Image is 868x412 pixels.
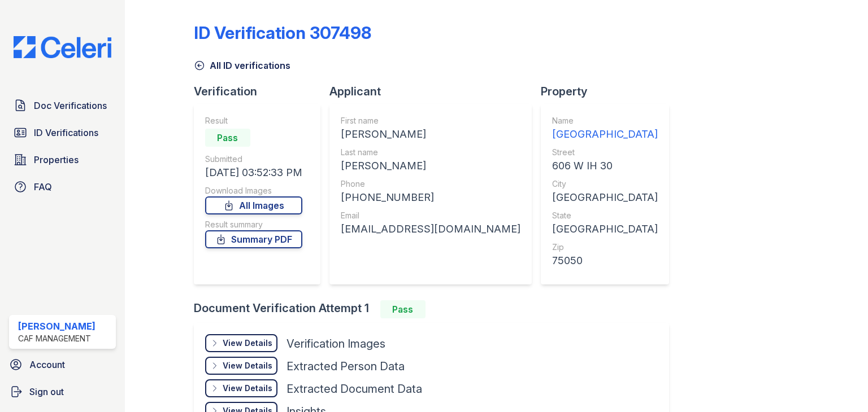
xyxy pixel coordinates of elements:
span: Doc Verifications [34,99,107,112]
div: First name [341,115,520,126]
div: Street [552,147,658,158]
div: [PERSON_NAME] [18,319,96,333]
div: Verification [194,84,329,99]
div: Zip [552,242,658,253]
a: Name [GEOGRAPHIC_DATA] [552,115,658,142]
div: [DATE] 03:52:33 PM [205,165,302,181]
div: State [552,210,658,221]
img: CE_Logo_Blue-a8612792a0a2168367f1c8372b55b34899dd931a85d93a1a3d3e32e68fde9ad4.png [5,36,120,58]
a: All Images [205,196,302,214]
div: [PERSON_NAME] [341,158,520,174]
div: [PERSON_NAME] [341,126,520,142]
div: 606 W IH 30 [552,158,658,174]
div: Submitted [205,154,302,165]
div: Extracted Document Data [287,381,422,397]
div: Document Verification Attempt 1 [194,300,678,318]
div: Last name [341,147,520,158]
a: Account [5,353,120,376]
div: ID Verification 307498 [194,23,371,43]
div: Name [552,115,658,126]
span: FAQ [34,180,52,194]
a: Summary PDF [205,230,302,248]
div: Pass [380,300,426,318]
div: View Details [223,383,272,394]
span: Properties [34,153,79,166]
div: [GEOGRAPHIC_DATA] [552,221,658,237]
div: CAF Management [18,333,96,344]
div: Email [341,210,520,221]
div: Applicant [329,84,541,99]
a: Sign out [5,380,120,403]
div: View Details [223,360,272,371]
span: ID Verifications [34,126,98,139]
iframe: chat widget [821,367,857,401]
div: Download Images [205,185,302,196]
div: [GEOGRAPHIC_DATA] [552,190,658,205]
div: [EMAIL_ADDRESS][DOMAIN_NAME] [341,221,520,237]
a: Doc Verifications [9,94,116,117]
a: All ID verifications [194,59,290,72]
div: Extracted Person Data [287,358,405,374]
a: ID Verifications [9,121,116,144]
div: View Details [223,338,272,349]
span: Sign out [29,385,64,398]
div: 75050 [552,253,658,269]
a: FAQ [9,176,116,198]
div: Result [205,115,302,126]
div: [GEOGRAPHIC_DATA] [552,126,658,142]
div: Pass [205,129,250,147]
a: Properties [9,148,116,171]
div: [PHONE_NUMBER] [341,190,520,205]
div: Verification Images [287,336,385,352]
div: Property [541,84,678,99]
div: Result summary [205,219,302,230]
span: Account [29,358,65,371]
div: Phone [341,178,520,190]
div: City [552,178,658,190]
